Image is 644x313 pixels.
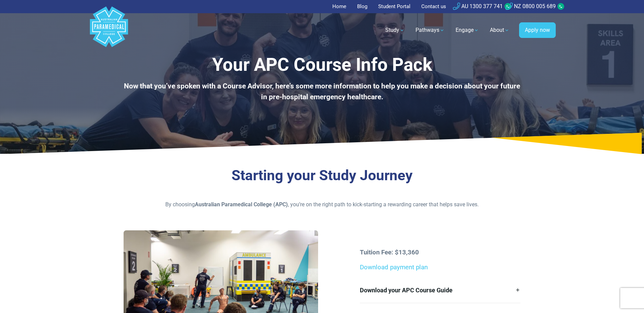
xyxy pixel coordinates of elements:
[519,22,556,38] a: Apply now
[486,21,514,40] a: About
[360,277,520,303] a: Download your APC Course Guide
[124,54,521,76] h1: Your APC Course Info Pack
[453,3,503,9] a: AU 1300 377 741
[360,249,419,256] strong: Tuition Fee: $13,360
[195,201,288,208] strong: Australian Paramedical College (APC)
[124,167,521,184] h3: Starting your Study Journey
[360,264,428,271] a: Download payment plan
[89,13,129,47] a: Australian Paramedical College
[411,21,449,40] a: Pathways
[124,82,520,101] b: Now that you’ve spoken with a Course Advisor, here’s some more information to help you make a dec...
[124,201,521,209] p: By choosing , you’re on the right path to kick-starting a rewarding career that helps save lives.
[505,3,556,9] a: NZ 0800 005 689
[381,21,409,40] a: Study
[452,21,483,40] a: Engage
